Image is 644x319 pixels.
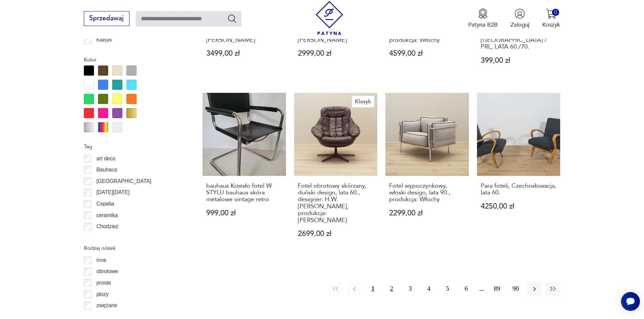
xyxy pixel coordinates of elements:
[96,256,106,265] p: inne
[96,165,117,174] p: Bauhaus
[227,14,237,23] button: Szukaj
[96,177,151,186] p: [GEOGRAPHIC_DATA]
[96,35,112,44] p: Klasyk
[84,244,183,252] p: Rodzaj nóżek
[389,183,465,203] h3: Fotel wypoczynkowy, włoski design, lata 90., produkcja: Włochy
[96,154,115,163] p: art deco
[510,21,529,29] p: Zaloguj
[84,16,129,22] a: Sprzedawaj
[385,93,469,253] a: Fotel wypoczynkowy, włoski design, lata 90., produkcja: WłochyFotel wypoczynkowy, włoski design, ...
[96,188,129,197] p: [DATE][DATE]
[298,183,374,224] h3: Fotel obrotowy skórzany, duński design, lata 60., designer: H.W. [PERSON_NAME], produkcja: [PERSO...
[481,23,557,51] h3: Fotel KLUBOWY, tradycyjny, patyczak, [GEOGRAPHIC_DATA] / PRL, LATA 60./70.
[96,267,118,276] p: obrotowe
[422,282,436,296] button: 4
[510,8,529,29] button: Zaloguj
[477,93,560,253] a: Para foteli, Czechosłowacja, lata 60.Para foteli, Czechosłowacja, lata 60.4250,00 zł
[206,183,282,203] h3: bauhaus Krzesło fotel W STYLU bauhaus skóra metalowe vintage retro
[508,282,523,296] button: 90
[440,282,455,296] button: 5
[481,183,557,196] h3: Para foteli, Czechosłowacja, lata 60.
[403,282,418,296] button: 3
[206,50,282,57] p: 3499,00 zł
[365,282,380,296] button: 1
[389,50,465,57] p: 4599,00 zł
[96,211,118,220] p: ceramika
[202,93,286,253] a: bauhaus Krzesło fotel W STYLU bauhaus skóra metalowe vintage retrobauhaus Krzesło fotel W STYLU b...
[384,282,399,296] button: 2
[389,23,465,44] h3: Fotel wypoczynkowy, włoski design, lata 70., produkcja: Włochy
[206,210,282,217] p: 999,00 zł
[468,8,498,29] button: Patyna B2B
[490,282,504,296] button: 89
[515,8,525,19] img: Ikonka użytkownika
[552,9,559,16] div: 0
[481,203,557,210] p: 4250,00 zł
[96,278,111,287] p: proste
[312,1,347,35] img: Patyna - sklep z meblami i dekoracjami vintage
[298,230,374,237] p: 2699,00 zł
[96,290,109,299] p: płozy
[542,8,560,29] button: 0Koszyk
[206,23,282,44] h3: [PERSON_NAME], włoski design, lata 70., produkcja: [PERSON_NAME]
[298,50,374,57] p: 2999,00 zł
[389,210,465,217] p: 2299,00 zł
[459,282,473,296] button: 6
[84,142,183,151] p: Tag
[468,21,498,29] p: Patyna B2B
[96,200,114,208] p: Cepelia
[468,8,498,29] a: Ikona medaluPatyna B2B
[542,21,560,29] p: Koszyk
[621,292,640,311] iframe: Smartsupp widget button
[84,55,183,64] p: Kolor
[96,234,117,242] p: Ćmielów
[298,23,374,44] h3: Fotel tekowy, duński design, lata 70., produkcja: [PERSON_NAME]
[84,11,129,26] button: Sprzedawaj
[294,93,378,253] a: KlasykFotel obrotowy skórzany, duński design, lata 60., designer: H.W. Klein, produkcja: BraminFo...
[96,222,118,231] p: Chodzież
[481,57,557,64] p: 399,00 zł
[546,8,556,19] img: Ikona koszyka
[96,301,117,310] p: zwężane
[478,8,488,19] img: Ikona medalu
